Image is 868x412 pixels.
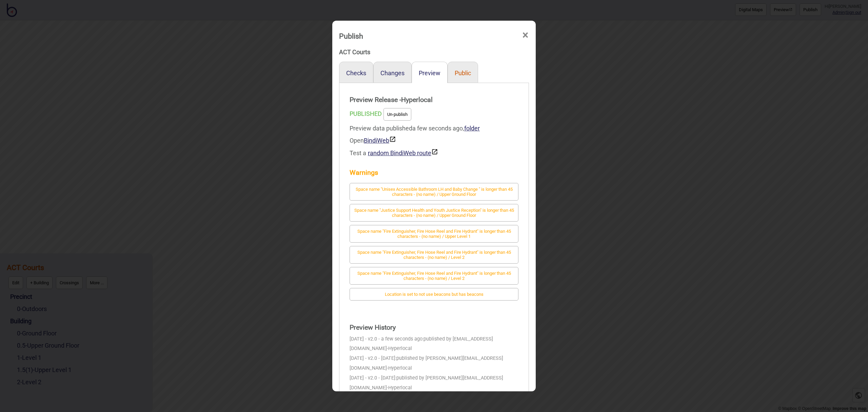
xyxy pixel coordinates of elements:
[350,334,518,354] div: [DATE] - v2.0 - a few seconds ago:
[350,290,518,297] a: Location is set to not use beacons but has beacons
[350,267,518,285] button: Space name "Fire Extinguisher, Fire Hose Reel and Fire Hydrant" is longer than 45 characters - (n...
[350,204,518,222] button: Space name "Justice Support Health and Youth Justice Reception" is longer than 45 characters - (n...
[387,346,412,351] span: - Hyperlocal
[350,375,503,391] span: published by [PERSON_NAME][EMAIL_ADDRESS][DOMAIN_NAME]
[350,183,518,201] button: Space name "Unisex Accessible Bathroom LH and Baby Change " is longer than 45 characters - (no na...
[350,355,503,371] span: published by [PERSON_NAME][EMAIL_ADDRESS][DOMAIN_NAME]
[380,69,405,77] button: Changes
[350,288,518,301] button: Location is set to not use beacons but has beacons
[350,122,518,159] div: Preview data published a few seconds ago
[389,136,396,143] img: preview
[350,373,518,393] div: [DATE] - v2.0 - [DATE]:
[364,137,396,144] a: BindiWeb
[339,29,363,43] div: Publish
[387,385,412,391] span: - Hyperlocal
[339,46,529,58] div: ACT Courts
[522,24,529,46] span: ×
[387,365,412,371] span: - Hyperlocal
[350,225,518,243] button: Space name "Fire Extinguisher, Fire Hose Reel and Fire Hydrant" is longer than 45 characters - (n...
[383,108,411,121] button: Un-publish
[350,166,518,180] strong: Warnings
[431,148,438,155] img: preview
[350,135,518,147] div: Open
[350,274,518,281] a: Space name "Fire Extinguisher, Fire Hose Reel and Fire Hydrant" is longer than 45 characters - (n...
[463,125,480,132] span: ,
[346,69,366,77] button: Checks
[368,148,438,157] button: random BindiWeb route
[419,69,440,77] button: Preview
[350,321,518,334] strong: Preview History
[350,93,518,107] strong: Preview Release - Hyperlocal
[350,354,518,373] div: [DATE] - v2.0 - [DATE]:
[350,110,382,117] span: PUBLISHED
[455,69,471,77] button: Public
[350,246,518,264] button: Space name "Fire Extinguisher, Fire Hose Reel and Fire Hydrant" is longer than 45 characters - (n...
[350,232,518,239] a: Space name "Fire Extinguisher, Fire Hose Reel and Fire Hydrant" is longer than 45 characters - (n...
[350,211,518,218] a: Space name "Justice Support Health and Youth Justice Reception" is longer than 45 characters - (n...
[350,147,518,159] div: Test a
[350,190,518,197] a: Space name "Unisex Accessible Bathroom LH and Baby Change " is longer than 45 characters - (no na...
[350,253,518,260] a: Space name "Fire Extinguisher, Fire Hose Reel and Fire Hydrant" is longer than 45 characters - (n...
[464,125,480,132] a: folder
